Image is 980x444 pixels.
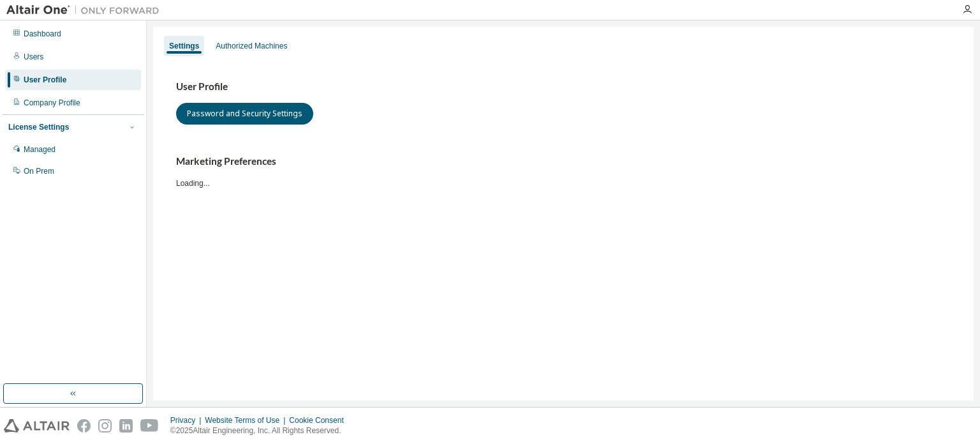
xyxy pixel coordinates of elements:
[8,122,69,132] div: License Settings
[77,419,91,433] img: facebook.svg
[24,98,80,108] div: Company Profile
[4,419,70,433] img: altair_logo.svg
[169,41,199,51] div: Settings
[176,155,951,168] h3: Marketing Preferences
[140,419,159,433] img: youtube.svg
[176,80,951,93] h3: User Profile
[216,41,287,51] div: Authorized Machines
[24,75,66,85] div: User Profile
[119,419,133,433] img: linkedin.svg
[176,103,313,125] button: Password and Security Settings
[24,166,54,176] div: On Prem
[98,419,112,433] img: instagram.svg
[24,29,61,39] div: Dashboard
[289,415,351,425] div: Cookie Consent
[176,155,951,188] div: Loading...
[24,144,56,155] div: Managed
[205,415,289,425] div: Website Terms of Use
[6,4,166,17] img: Altair One
[24,52,43,62] div: Users
[170,415,205,425] div: Privacy
[170,425,352,436] p: © 2025 Altair Engineering, Inc. All Rights Reserved.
